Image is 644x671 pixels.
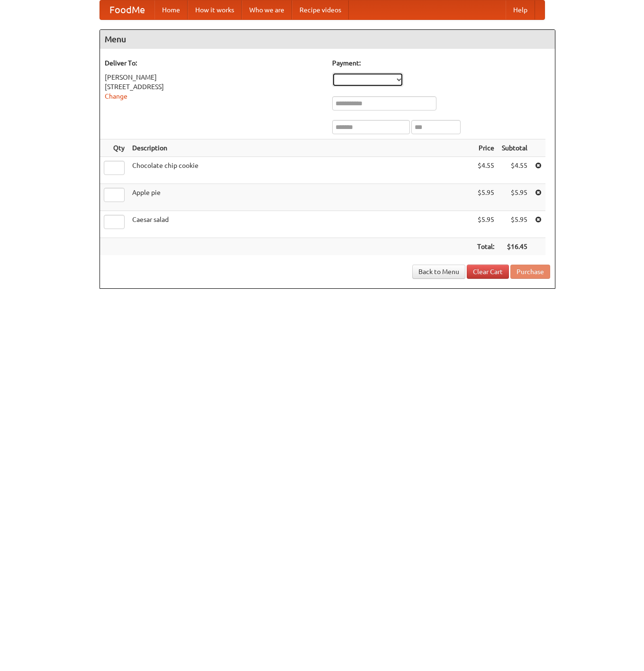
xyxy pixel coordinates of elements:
button: Purchase [510,265,550,279]
th: Price [473,139,498,157]
h4: Menu [100,30,555,49]
div: [PERSON_NAME] [105,73,323,82]
a: Help [506,0,535,19]
a: Who we are [242,0,292,19]
div: [STREET_ADDRESS] [105,82,323,92]
td: Chocolate chip cookie [128,157,473,184]
td: $4.55 [473,157,498,184]
a: Change [105,92,127,100]
td: $5.95 [498,184,531,211]
h5: Deliver To: [105,58,323,68]
td: $4.55 [498,157,531,184]
td: $5.95 [473,211,498,238]
a: Home [154,0,188,19]
a: How it works [188,0,242,19]
h5: Payment: [332,58,550,68]
a: Recipe videos [292,0,349,19]
a: FoodMe [100,0,154,19]
td: $5.95 [473,184,498,211]
td: $5.95 [498,211,531,238]
th: Subtotal [498,139,531,157]
th: Qty [100,139,128,157]
th: Total: [473,238,498,256]
th: $16.45 [498,238,531,256]
td: Apple pie [128,184,473,211]
td: Caesar salad [128,211,473,238]
a: Clear Cart [467,265,509,279]
a: Back to Menu [412,265,465,279]
th: Description [128,139,473,157]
